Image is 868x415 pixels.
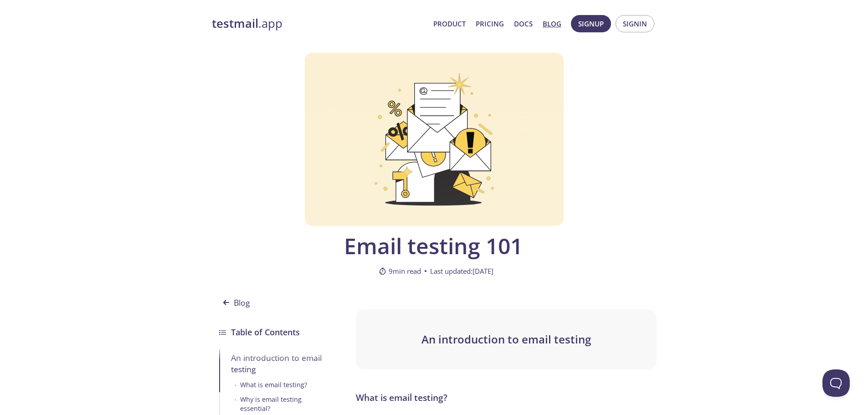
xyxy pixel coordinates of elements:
span: Blog [219,294,256,311]
span: 9 min read [379,266,421,277]
span: An introduction to email testing [421,332,591,347]
a: Docs [514,18,533,30]
div: What is email testing? [240,380,307,389]
span: Last updated: [DATE] [430,266,493,277]
button: Signin [616,15,654,32]
h3: Table of Contents [231,326,300,338]
span: • [235,395,236,413]
strong: What is email testing? [356,391,447,404]
span: • [235,380,236,389]
div: An introduction to email testing [231,352,328,374]
span: Signin [623,18,647,30]
span: Email testing 101 [277,233,589,258]
span: Signup [578,18,604,30]
strong: testmail [212,15,258,31]
a: Blog [219,281,328,315]
div: Why is email testing essential? [240,395,328,413]
a: Pricing [476,18,504,30]
a: testmail.app [212,16,426,31]
a: Blog [543,18,561,30]
button: Signup [571,15,611,32]
iframe: Help Scout Beacon - Open [822,369,850,397]
a: Product [433,18,466,30]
